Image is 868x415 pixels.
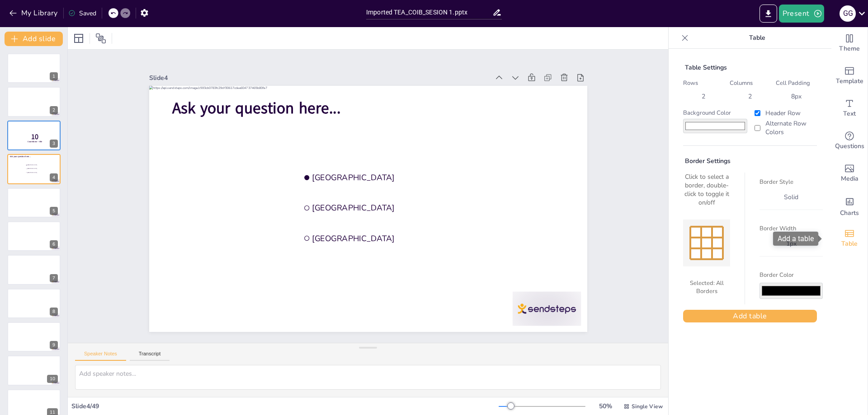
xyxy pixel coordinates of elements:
input: Header Row [755,110,760,116]
label: Header Row [753,109,817,117]
span: Position [95,33,106,44]
label: Alternate Row Colors [753,119,817,136]
div: 2 [745,92,755,101]
div: solid [778,191,804,203]
label: Rows [683,79,724,87]
span: [GEOGRAPHIC_DATA] [27,168,52,170]
span: Theme [839,44,860,54]
div: 9 [7,322,61,352]
div: Selected: All Borders [683,275,730,299]
span: Template [836,76,863,86]
div: Table Settings [683,63,817,72]
div: Change the overall theme [831,27,868,60]
div: 6 [50,240,58,248]
div: 2 [7,87,61,117]
div: Add ready made slides [831,60,868,92]
div: 4 [50,173,58,182]
input: Alternate Row Colors [755,125,760,131]
span: Ask your question here... [163,101,333,140]
div: Saved [68,9,96,18]
label: Border Color [759,271,823,279]
div: 1 [50,72,58,80]
div: 7 [50,274,58,282]
label: Border Width [759,224,823,233]
div: Add images, graphics, shapes or video [831,157,868,190]
div: Slide 4 / 49 [71,402,499,410]
span: Countdown - title [28,140,42,143]
div: Border Settings [683,157,817,165]
div: 2 [698,92,709,101]
div: Add text boxes [831,92,868,125]
div: Get real-time input from your audience [831,125,868,157]
div: Add charts and graphs [831,190,868,222]
span: Ask your question here... [10,155,30,158]
div: Layout [71,31,86,46]
div: Inner Vertical Borders (Double-click to toggle) [711,227,713,259]
div: 9 [50,341,58,349]
p: Table [692,27,822,49]
div: 10 [47,375,58,383]
div: Add a table [773,232,818,246]
div: Left Border (Double-click to toggle) [689,227,691,259]
div: 8 [7,289,61,318]
div: Bottom Border (Double-click to toggle) [690,258,723,260]
div: 5 [7,188,61,218]
div: 3 [7,121,61,150]
div: 5 [50,207,58,215]
span: Table [841,239,858,249]
div: Slide 4 [137,61,477,106]
span: [GEOGRAPHIC_DATA] [313,187,516,219]
button: My Library [7,6,61,20]
span: Media [841,174,859,184]
span: Charts [840,208,859,218]
span: Single View [632,403,663,410]
button: Transcript [130,351,170,361]
div: 10 [7,355,61,385]
div: Inner Horizontal Borders (Double-click to toggle) [690,247,723,249]
span: 10 [31,132,38,142]
div: Inner Vertical Borders (Double-click to toggle) [700,227,702,259]
label: Background Color [683,109,747,117]
div: 8 [50,308,58,316]
div: 8 px [788,92,805,101]
button: Add slide [5,32,63,46]
span: [GEOGRAPHIC_DATA] [310,157,513,189]
div: 6 [7,221,61,251]
div: Add a table [831,222,868,255]
div: 1 [7,53,61,83]
div: 3 [50,140,58,148]
div: 50 % [594,402,616,410]
div: Right Border (Double-click to toggle) [722,227,724,259]
div: 7 [7,255,61,284]
div: Top Border (Double-click to toggle) [690,226,723,228]
button: Export to PowerPoint [759,5,777,23]
div: Click to select a border, double-click to toggle it on/off [683,173,730,207]
button: Speaker Notes [75,351,126,361]
label: Columns [730,79,771,87]
span: [GEOGRAPHIC_DATA] [27,172,52,173]
div: Inner Horizontal Borders (Double-click to toggle) [690,237,723,238]
div: 4 [7,154,61,184]
label: Border Style [759,178,823,186]
div: 2 [50,106,58,114]
button: Add table [683,310,817,322]
span: [GEOGRAPHIC_DATA] [316,217,519,249]
span: Text [843,109,856,119]
input: Insert title [366,6,492,19]
div: g g [840,5,856,22]
span: [GEOGRAPHIC_DATA] [27,164,52,166]
button: Present [779,5,824,23]
button: g g [840,5,856,23]
span: Questions [835,141,864,151]
label: Cell Padding [776,79,817,87]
